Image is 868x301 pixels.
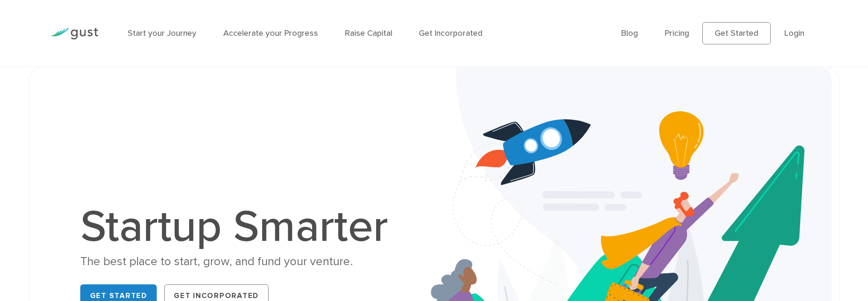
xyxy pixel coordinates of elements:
[128,28,196,38] a: Start your Journey
[419,28,482,38] a: Get Incorporated
[702,22,771,44] a: Get Started
[80,254,399,270] div: The best place to start, grow, and fund your venture.
[50,28,98,39] img: Gust Logo
[223,28,318,38] a: Accelerate your Progress
[80,205,399,249] h1: Startup Smarter
[621,28,638,38] a: Blog
[784,28,804,38] a: Login
[345,28,392,38] a: Raise Capital
[665,28,689,38] a: Pricing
